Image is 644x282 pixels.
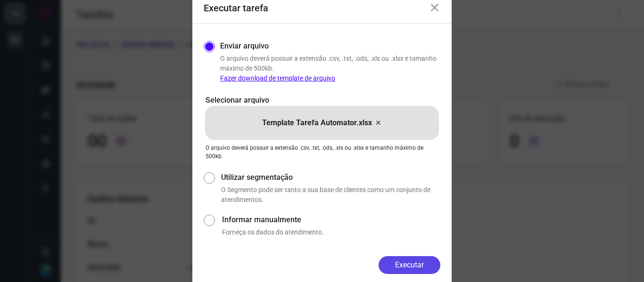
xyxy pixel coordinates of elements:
label: Informar manualmente [222,214,440,226]
a: Fazer download de template de arquivo [220,74,335,82]
p: Template Tarefa Automator.xlsx [262,117,372,129]
h3: Executar tarefa [204,2,268,14]
p: O Segmento pode ser tanto a sua base de clientes como um conjunto de atendimentos. [221,185,440,205]
p: Forneça os dados do atendimento. [222,227,440,237]
label: Enviar arquivo [220,40,269,52]
p: O arquivo deverá possuir a extensão .csv, .txt, .ods, .xls ou .xlsx e tamanho máximo de 500kb. [206,144,438,161]
label: Utilizar segmentação [221,172,440,183]
p: Selecionar arquivo [206,95,438,106]
p: O arquivo deverá possuir a extensão .csv, .txt, .ods, .xls ou .xlsx e tamanho máximo de 500kb. [220,54,440,83]
button: Executar [379,256,440,274]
